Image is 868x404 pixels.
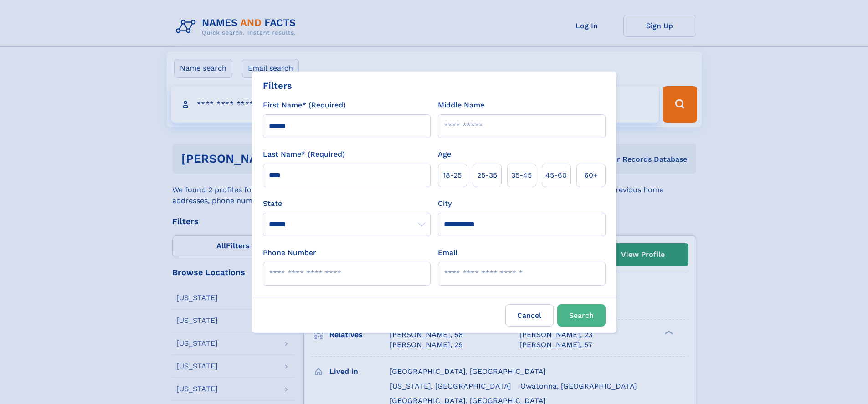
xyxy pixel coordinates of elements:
label: Age [438,149,451,160]
span: 60+ [584,170,598,181]
span: 35‑45 [511,170,532,181]
label: Cancel [505,304,554,327]
label: Email [438,247,457,258]
button: Search [557,304,606,327]
span: 18‑25 [443,170,462,181]
label: Last Name* (Required) [263,149,345,160]
div: Filters [263,79,292,92]
label: Middle Name [438,100,484,111]
span: 25‑35 [477,170,497,181]
label: State [263,198,431,209]
label: City [438,198,452,209]
span: 45‑60 [545,170,567,181]
label: First Name* (Required) [263,100,346,111]
label: Phone Number [263,247,316,258]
